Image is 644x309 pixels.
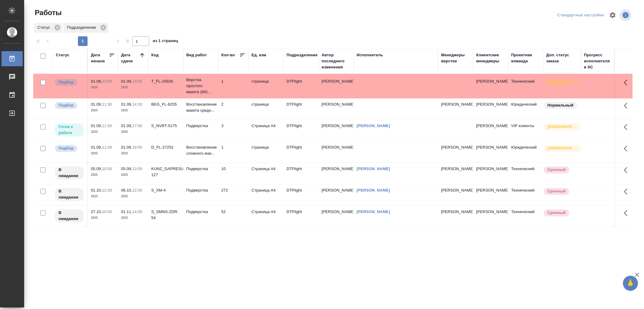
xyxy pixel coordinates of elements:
p: 2025 [91,193,115,199]
div: S_XM-4 [151,187,180,193]
td: DTPlight [284,75,319,97]
p: Подразделение [67,25,98,31]
td: 52 [218,206,248,227]
p: Подбор [59,145,74,151]
td: DTPlight [284,141,319,163]
p: 12:00 [102,79,112,84]
td: Страница А4 [248,163,284,184]
p: 13:00 [132,166,142,171]
p: Срочный [547,188,566,194]
div: Исполнитель назначен, приступать к работе пока рано [54,187,84,202]
p: Верстка простого макета (MS... [186,77,215,95]
td: 1 [218,141,248,163]
p: 01.09, [121,79,132,84]
p: 01.09, [121,145,132,150]
div: KUNZ_GAPRESURS-127 [151,166,180,178]
div: D_FL-27252 [151,144,180,150]
p: 2025 [91,107,115,113]
p: 01.09, [91,123,102,128]
td: [PERSON_NAME] [319,206,354,227]
div: Прогресс исполнителя в SC [584,52,611,70]
p: В ожидании [59,210,80,222]
div: split button [556,11,605,20]
td: DTPlight [284,206,319,227]
p: [DEMOGRAPHIC_DATA] [547,79,578,85]
div: Дата сдачи [121,52,139,64]
p: 2025 [91,172,115,178]
div: Автор последнего изменения [322,52,351,70]
p: 2025 [121,84,145,90]
div: Исполнитель назначен, приступать к работе пока рано [54,166,84,180]
span: Работы [33,8,62,18]
p: [DEMOGRAPHIC_DATA] [547,145,578,151]
span: 🙏 [625,277,636,290]
p: [PERSON_NAME] [441,166,470,172]
p: [PERSON_NAME] [441,209,470,215]
div: Код [151,52,159,58]
td: [PERSON_NAME] [319,163,354,184]
div: Доп. статус заказа [546,52,578,64]
td: 10 [218,163,248,184]
p: 01.09, [91,102,102,107]
p: 2025 [91,215,115,221]
td: [PERSON_NAME] [319,141,354,163]
td: [PERSON_NAME] [473,163,508,184]
p: Подверстка [186,209,215,215]
p: Срочный [547,167,566,173]
div: S_SMNS-ZDR-54 [151,209,180,221]
div: Статус [34,23,62,33]
p: Подверстка [186,187,215,193]
p: 10:00 [102,166,112,171]
td: 3 [218,120,248,141]
div: Ед. изм [252,52,266,58]
p: 2025 [121,193,145,199]
p: [PERSON_NAME] [441,144,470,150]
p: 14:30 [132,102,142,107]
p: 01.09, [121,123,132,128]
div: Можно подбирать исполнителей [54,78,84,87]
td: DTPlight [284,184,319,205]
p: 11:00 [102,123,112,128]
td: VIP клиенты [508,120,543,141]
td: Страница А4 [248,120,284,141]
p: 2025 [121,215,145,221]
p: Подбор [59,102,74,108]
td: [PERSON_NAME] [319,98,354,120]
p: Срочный [547,210,566,216]
p: 01.09, [91,145,102,150]
td: страница [248,98,284,120]
button: Здесь прячутся важные кнопки [620,184,635,199]
div: Можно подбирать исполнителей [54,101,84,110]
td: страница [248,75,284,97]
p: [DEMOGRAPHIC_DATA] [547,124,578,130]
p: 17:00 [132,123,142,128]
button: Здесь прячутся важные кнопки [620,206,635,220]
button: Здесь прячутся важные кнопки [620,75,635,90]
td: [PERSON_NAME] [473,75,508,97]
p: 13:00 [132,79,142,84]
td: [PERSON_NAME] [473,141,508,163]
button: Здесь прячутся важные кнопки [620,163,635,177]
p: 27.10, [91,209,102,214]
p: 01.11, [121,209,132,214]
div: Проектная команда [511,52,540,64]
td: страница [248,141,284,163]
p: Подбор [59,79,74,85]
div: Кол-во [221,52,235,58]
div: T_FL-25926 [151,78,180,84]
a: [PERSON_NAME] [357,166,390,171]
p: 01.09, [91,79,102,84]
p: 2025 [91,150,115,156]
td: [PERSON_NAME] [473,184,508,205]
div: Статус [56,52,69,58]
p: Восстановление макета средн... [186,101,215,113]
p: 18:00 [132,145,142,150]
td: 272 [218,184,248,205]
p: Статус [37,25,52,31]
p: 11:30 [102,102,112,107]
td: [PERSON_NAME] [473,206,508,227]
p: 2025 [121,150,145,156]
a: [PERSON_NAME] [357,209,390,214]
div: Подразделение [287,52,318,58]
p: 01.10, [91,188,102,192]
